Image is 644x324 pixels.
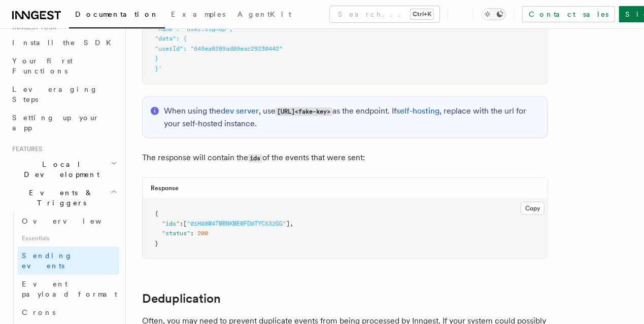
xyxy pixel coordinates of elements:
[164,105,539,130] p: When using the , use as the endpoint. If , replace with the url for your self-hosted instance.
[330,6,439,22] button: Search...Ctrl+K
[183,220,187,227] span: [
[12,39,117,47] span: Install the SDK
[155,45,283,52] span: "userId": "645ea8289ad09eac29230442"
[162,220,180,227] span: "ids"
[238,10,291,18] span: AgentKit
[151,184,179,192] h3: Response
[18,246,119,275] a: Sending events
[8,33,119,52] a: Install the SDK
[290,220,293,227] span: ,
[8,109,119,137] a: Setting up your app
[155,25,233,32] span: "name": "user.signup",
[155,55,158,62] span: }
[22,217,126,225] span: Overview
[180,220,183,227] span: :
[8,80,119,109] a: Leveraging Steps
[522,6,615,22] a: Contact sales
[171,10,225,18] span: Examples
[231,3,297,27] a: AgentKit
[482,8,506,20] button: Toggle dark mode
[12,114,99,132] span: Setting up your app
[221,106,259,116] a: dev server
[22,308,55,316] span: Crons
[155,240,158,247] span: }
[142,292,221,306] a: Deduplication
[18,230,119,246] span: Essentials
[18,275,119,303] a: Event payload format
[155,35,187,42] span: "data": {
[162,230,190,237] span: "status"
[8,184,119,212] button: Events & Triggers
[8,155,119,184] button: Local Development
[142,151,548,165] p: The response will contain the of the events that were sent:
[75,10,159,18] span: Documentation
[8,188,111,208] span: Events & Triggers
[155,210,158,217] span: {
[12,85,98,103] span: Leveraging Steps
[18,212,119,230] a: Overview
[69,3,165,28] a: Documentation
[22,251,73,270] span: Sending events
[12,57,73,75] span: Your first Functions
[165,3,231,27] a: Examples
[187,220,286,227] span: "01H08W4TMBNKMEWFD0TYC532GG"
[276,107,332,116] code: [URL]<fake-key>
[22,280,117,298] span: Event payload format
[8,159,111,179] span: Local Development
[286,220,290,227] span: ]
[197,230,208,237] span: 200
[248,154,262,163] code: ids
[411,9,433,19] kbd: Ctrl+K
[8,145,42,153] span: Features
[190,230,194,237] span: :
[155,65,162,72] span: }'
[396,106,439,116] a: self-hosting
[521,202,545,215] button: Copy
[8,52,119,80] a: Your first Functions
[18,303,119,321] a: Crons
